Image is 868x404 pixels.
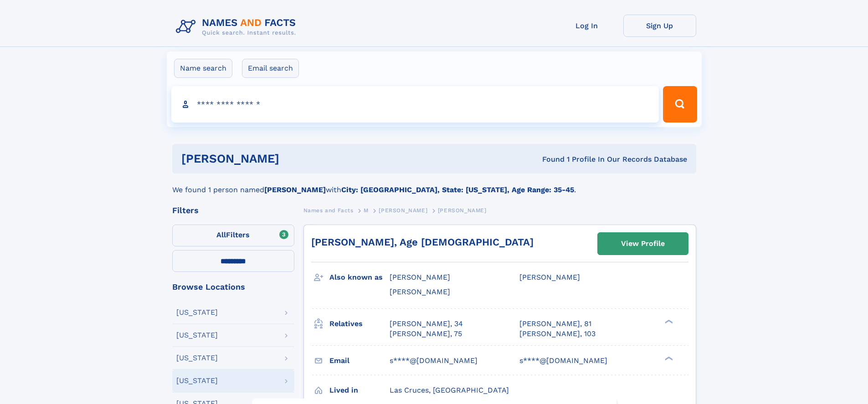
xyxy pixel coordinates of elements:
[174,59,232,78] label: Name search
[172,174,696,195] div: We found 1 person named with .
[172,15,303,39] img: Logo Names and Facts
[390,386,509,394] span: Las Cruces, [GEOGRAPHIC_DATA]
[390,319,463,329] a: [PERSON_NAME], 34
[411,154,687,164] div: Found 1 Profile In Our Records Database
[519,273,580,281] span: [PERSON_NAME]
[390,273,450,281] span: [PERSON_NAME]
[341,185,574,194] b: City: [GEOGRAPHIC_DATA], State: [US_STATE], Age Range: 35-45
[364,207,369,214] span: M
[329,353,390,368] h3: Email
[176,309,218,316] div: [US_STATE]
[329,316,390,332] h3: Relatives
[379,207,427,214] span: [PERSON_NAME]
[621,233,665,254] div: View Profile
[172,283,294,291] div: Browse Locations
[379,205,427,216] a: [PERSON_NAME]
[311,236,534,248] a: [PERSON_NAME], Age [DEMOGRAPHIC_DATA]
[598,233,688,255] a: View Profile
[663,355,673,361] div: ❯
[172,225,294,246] label: Filters
[390,287,450,296] span: [PERSON_NAME]
[172,206,294,215] div: Filters
[550,15,623,37] a: Log In
[329,383,390,398] h3: Lived in
[181,153,411,164] h1: [PERSON_NAME]
[329,270,390,285] h3: Also known as
[264,185,326,194] b: [PERSON_NAME]
[176,332,218,339] div: [US_STATE]
[519,319,591,329] a: [PERSON_NAME], 81
[171,86,659,123] input: search input
[663,318,673,324] div: ❯
[176,354,218,362] div: [US_STATE]
[663,86,697,123] button: Search Button
[242,59,299,78] label: Email search
[438,207,487,214] span: [PERSON_NAME]
[390,329,462,339] a: [PERSON_NAME], 75
[623,15,696,37] a: Sign Up
[176,377,218,384] div: [US_STATE]
[303,205,354,216] a: Names and Facts
[216,230,226,239] span: All
[364,205,369,216] a: M
[519,329,596,339] a: [PERSON_NAME], 103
